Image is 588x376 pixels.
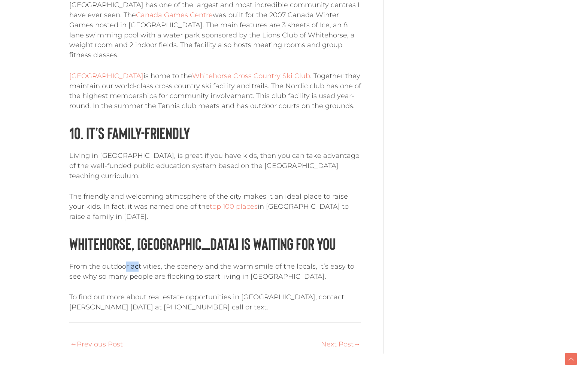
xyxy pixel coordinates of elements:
[69,72,143,80] a: [GEOGRAPHIC_DATA]
[192,72,310,80] a: Whitehorse Cross Country Ski Club
[354,340,360,348] span: →
[69,151,361,181] p: Living in [GEOGRAPHIC_DATA], is great if you have kids, then you can take advantage of the well-f...
[69,122,361,143] h2: 10. It’s Family-Friendly
[69,322,361,354] nav: Posts
[70,340,77,348] span: ←
[136,11,213,19] a: Canada Games Centre
[70,337,123,353] a: Previous Post
[69,292,361,312] p: To find out more about real estate opportunities in [GEOGRAPHIC_DATA], contact [PERSON_NAME] [DAT...
[321,337,360,353] a: Next Post
[69,71,361,111] p: is home to the . Together they maintain our world-class cross country ski facility and trails. Th...
[210,202,258,211] a: top 100 places
[69,262,361,282] p: From the outdoor activities, the scenery and the warm smile of the locals, it’s easy to see why s...
[69,233,361,254] h2: Whitehorse, [GEOGRAPHIC_DATA] is Waiting For You
[69,192,361,221] p: The friendly and welcoming atmosphere of the city makes it an ideal place to raise your kids. In ...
